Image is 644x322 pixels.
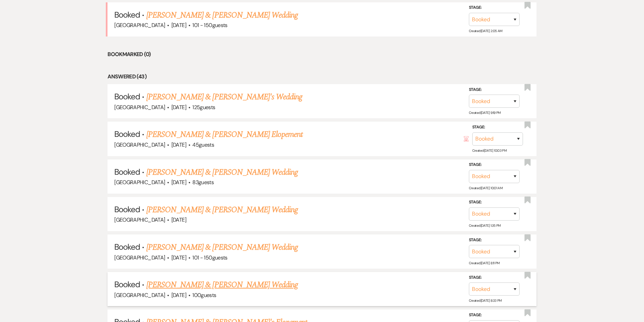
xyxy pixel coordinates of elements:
[114,141,165,148] span: [GEOGRAPHIC_DATA]
[108,72,536,81] li: Answered (43)
[146,204,298,216] a: [PERSON_NAME] & [PERSON_NAME] Wedding
[192,104,215,111] span: 125 guests
[469,110,501,115] span: Created: [DATE] 9:19 PM
[192,22,227,29] span: 101 - 150 guests
[469,261,500,265] span: Created: [DATE] 8:11 PM
[469,161,520,169] label: Stage:
[114,129,140,139] span: Booked
[114,167,140,177] span: Booked
[469,4,520,11] label: Stage:
[171,292,186,299] span: [DATE]
[472,124,523,131] label: Stage:
[146,91,303,103] a: [PERSON_NAME] & [PERSON_NAME]'s Wedding
[114,279,140,290] span: Booked
[146,9,298,21] a: [PERSON_NAME] & [PERSON_NAME] Wedding
[146,279,298,291] a: [PERSON_NAME] & [PERSON_NAME] Wedding
[192,179,214,186] span: 83 guests
[171,254,186,261] span: [DATE]
[146,241,298,253] a: [PERSON_NAME] & [PERSON_NAME] Wedding
[469,274,520,281] label: Stage:
[114,204,140,215] span: Booked
[146,128,303,141] a: [PERSON_NAME] & [PERSON_NAME] Elopement
[108,50,536,59] li: Bookmarked (0)
[469,236,520,244] label: Stage:
[469,298,502,303] span: Created: [DATE] 8:33 PM
[171,22,186,29] span: [DATE]
[171,141,186,148] span: [DATE]
[114,254,165,261] span: [GEOGRAPHIC_DATA]
[192,292,216,299] span: 100 guests
[114,22,165,29] span: [GEOGRAPHIC_DATA]
[192,254,227,261] span: 101 - 150 guests
[469,223,501,228] span: Created: [DATE] 1:35 PM
[469,29,502,33] span: Created: [DATE] 2:05 AM
[114,216,165,223] span: [GEOGRAPHIC_DATA]
[171,179,186,186] span: [DATE]
[192,141,214,148] span: 45 guests
[472,148,506,153] span: Created: [DATE] 10:03 PM
[114,292,165,299] span: [GEOGRAPHIC_DATA]
[114,104,165,111] span: [GEOGRAPHIC_DATA]
[469,312,520,319] label: Stage:
[146,166,298,178] a: [PERSON_NAME] & [PERSON_NAME] Wedding
[114,242,140,252] span: Booked
[114,9,140,20] span: Booked
[469,86,520,94] label: Stage:
[469,199,520,206] label: Stage:
[171,104,186,111] span: [DATE]
[171,216,186,223] span: [DATE]
[114,91,140,102] span: Booked
[469,186,502,190] span: Created: [DATE] 10:01 AM
[114,179,165,186] span: [GEOGRAPHIC_DATA]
